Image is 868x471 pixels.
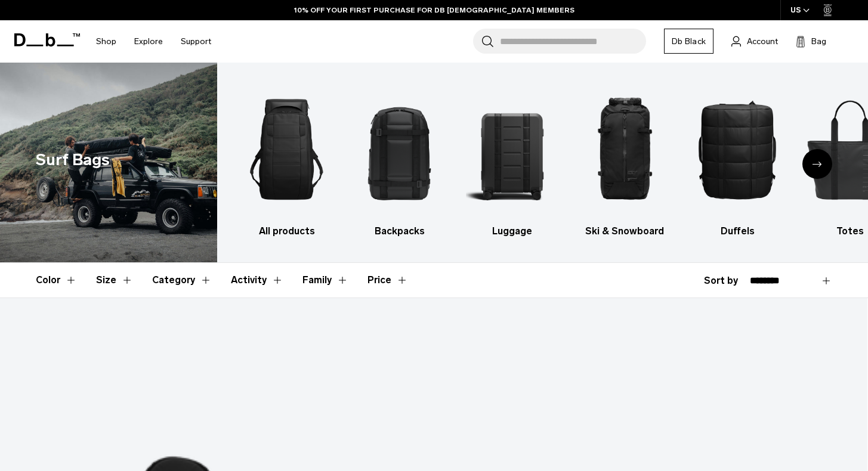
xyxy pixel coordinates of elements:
[796,34,826,48] button: Bag
[466,80,558,238] a: Db Luggage
[231,263,283,298] button: Toggle Filter
[241,80,333,238] li: 1 / 9
[691,80,783,238] a: Db Duffels
[241,80,333,238] a: Db All products
[747,35,778,48] span: Account
[691,80,783,238] li: 5 / 9
[134,20,163,63] a: Explore
[241,80,333,218] img: Db
[354,80,446,218] img: Db
[367,263,408,298] button: Toggle Price
[294,5,574,16] a: 10% OFF YOUR FIRST PURCHASE FOR DB [DEMOGRAPHIC_DATA] MEMBERS
[181,20,211,63] a: Support
[466,80,558,238] li: 3 / 9
[802,149,832,179] div: Next slide
[354,80,446,238] a: Db Backpacks
[579,224,671,238] h3: Ski & Snowboard
[152,263,212,298] button: Toggle Filter
[691,80,783,218] img: Db
[36,148,110,172] h1: Surf Bags
[579,80,671,238] li: 4 / 9
[811,35,826,48] span: Bag
[354,224,446,238] h3: Backpacks
[302,263,348,298] button: Toggle Filter
[579,80,671,218] img: Db
[36,263,77,298] button: Toggle Filter
[241,224,333,238] h3: All products
[466,80,558,218] img: Db
[664,29,713,54] a: Db Black
[731,34,778,48] a: Account
[691,224,783,238] h3: Duffels
[87,20,220,63] nav: Main Navigation
[96,263,133,298] button: Toggle Filter
[579,80,671,238] a: Db Ski & Snowboard
[354,80,446,238] li: 2 / 9
[96,20,116,63] a: Shop
[466,224,558,238] h3: Luggage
